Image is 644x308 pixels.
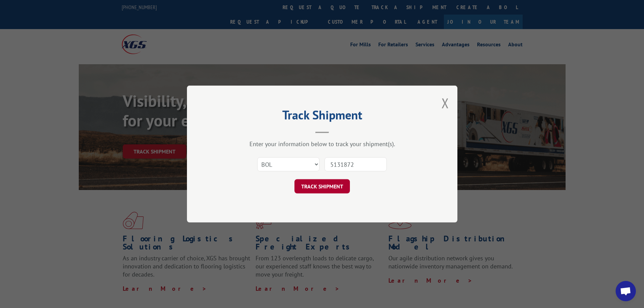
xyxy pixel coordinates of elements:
input: Number(s) [325,157,387,171]
button: TRACK SHIPMENT [294,179,350,193]
h2: Track Shipment [221,110,424,123]
div: Enter your information below to track your shipment(s). [221,140,424,148]
button: Close modal [442,94,449,112]
div: Open chat [616,281,636,301]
